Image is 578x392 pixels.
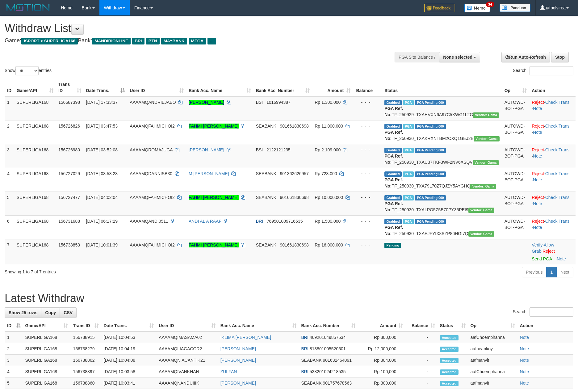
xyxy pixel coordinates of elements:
td: AAAAMQIVANKHAN [156,366,218,377]
td: SUPERLIGA168 [23,377,71,389]
b: PGA Ref. No: [384,177,403,188]
a: Check Trans [545,171,570,176]
a: Reject [532,195,544,200]
td: [DATE] 10:03:41 [101,377,157,389]
span: SEABANK [301,358,322,363]
a: Stop [551,52,569,62]
td: 1 [5,331,23,343]
span: Rp 723.000 [315,171,337,176]
td: SUPERLIGA168 [14,168,56,192]
span: AAAAMQFAHMICHOI2 [130,195,174,200]
span: Copy 901757678563 to clipboard [323,381,352,386]
td: AUTOWD-BOT-PGA [502,192,530,215]
span: Marked by aafandaneth [403,195,414,200]
td: Rp 100,000 [358,366,405,377]
span: [DATE] 04:02:04 [86,195,118,200]
span: AAAAMQDANNISB30 [130,171,172,176]
span: BRI [256,219,263,224]
td: aafChoemphanna [468,366,517,377]
a: [PERSON_NAME] [220,346,256,351]
a: [PERSON_NAME] [189,100,224,105]
td: 5 [5,192,14,215]
div: PGA Site Balance / [395,52,439,62]
span: Vendor URL: https://trx31.1velocity.biz [474,136,500,141]
span: Copy 901661830698 to clipboard [280,195,308,200]
td: 2 [5,343,23,355]
a: Reject [542,249,555,254]
td: AUTOWD-BOT-PGA [502,96,530,120]
td: AAAAMQLIAGACOR2 [156,343,218,355]
span: SEABANK [256,124,276,129]
b: PGA Ref. No: [384,130,403,141]
a: Reject [532,171,544,176]
td: 1 [5,96,14,120]
th: Game/API: activate to sort column ascending [14,79,56,96]
div: Showing 1 to 7 of 7 entries [5,266,236,275]
td: 156738862 [70,355,101,366]
a: Reject [532,147,544,152]
span: Rp 16.000.000 [315,242,343,247]
th: Game/API: activate to sort column ascending [23,320,71,331]
a: Check Trans [545,195,570,200]
span: 156731688 [58,219,80,224]
span: Rp 11.000.000 [315,124,343,129]
span: Grabbed [384,219,402,224]
td: 3 [5,144,14,168]
td: - [405,355,437,366]
th: Op: activate to sort column ascending [502,79,530,96]
td: [DATE] 10:04:19 [101,343,157,355]
a: Note [533,225,542,230]
th: Amount: activate to sort column ascending [358,320,405,331]
span: AAAAMQANDRIEJABO [130,100,176,105]
a: Note [533,130,542,135]
td: 5 [5,377,23,389]
span: Marked by aafsoycanthlai [403,100,414,105]
span: AAAAMQFAHMICHOI2 [130,242,174,247]
th: Trans ID: activate to sort column ascending [56,79,84,96]
td: SUPERLIGA168 [14,96,56,120]
td: aafmanvit [468,377,517,389]
span: AAAAMQROMAJUGA [130,147,172,152]
td: [DATE] 10:04:53 [101,331,157,343]
a: Note [533,106,542,111]
th: ID: activate to sort column descending [5,320,23,331]
td: 3 [5,355,23,366]
span: Copy 901661830698 to clipboard [280,124,308,129]
b: PGA Ref. No: [384,201,403,212]
div: - - - [355,171,379,177]
span: [DATE] 10:01:39 [86,242,118,247]
span: 156738853 [58,242,80,247]
td: SUPERLIGA168 [23,366,71,377]
td: Rp 304,000 [358,355,405,366]
b: PGA Ref. No: [384,225,403,236]
span: AAAAMQFAHMICHOI2 [130,124,174,129]
span: PGA Pending [415,219,446,224]
span: Grabbed [384,171,402,177]
td: AAAAMQNIACANTIK21 [156,355,218,366]
span: Grabbed [384,195,402,200]
span: Copy 901661830698 to clipboard [280,242,308,247]
span: Rp 1.300.000 [315,100,341,105]
th: Balance: activate to sort column ascending [405,320,437,331]
span: Accepted [440,347,459,352]
span: BRI [301,369,308,374]
div: - - - [355,218,379,224]
a: Check Trans [545,124,570,129]
td: SUPERLIGA168 [14,192,56,215]
span: SEABANK [256,195,276,200]
button: None selected [439,52,480,62]
a: FAHMI [PERSON_NAME] [189,242,239,247]
td: · · [529,215,576,239]
th: Bank Acc. Name: activate to sort column ascending [186,79,253,96]
td: SUPERLIGA168 [23,355,71,366]
td: AUTOWD-BOT-PGA [502,215,530,239]
th: Bank Acc. Name: activate to sort column ascending [218,320,299,331]
td: Rp 300,000 [358,377,405,389]
span: 156727029 [58,171,80,176]
img: panduan.png [500,4,530,12]
td: - [405,343,437,355]
h1: Latest Withdraw [5,292,573,305]
th: ID [5,79,14,96]
th: Bank Acc. Number: activate to sort column ascending [253,79,312,96]
span: BRI [301,335,308,340]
